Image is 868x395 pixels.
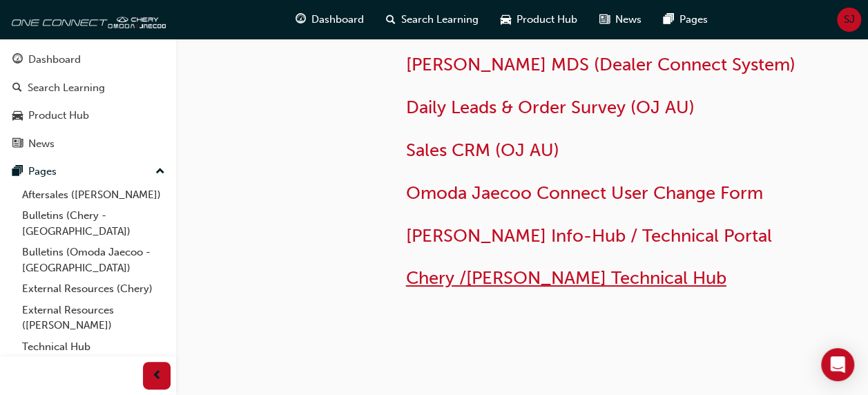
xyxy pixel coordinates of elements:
div: Open Intercom Messenger [821,348,854,381]
a: External Resources ([PERSON_NAME]) [17,300,171,336]
span: car-icon [501,11,511,28]
a: [PERSON_NAME] MDS (Dealer Connect System) [406,54,795,75]
div: Search Learning [28,80,105,96]
button: SJ [837,8,861,32]
a: Search Learning [6,75,171,101]
span: pages-icon [12,166,23,178]
a: Aftersales ([PERSON_NAME]) [17,184,171,206]
a: car-iconProduct Hub [490,6,588,34]
span: up-icon [155,163,165,181]
span: guage-icon [12,54,23,66]
a: Sales CRM (OJ AU) [406,139,559,161]
a: Chery /[PERSON_NAME] Technical Hub [406,267,726,289]
a: Dashboard [6,47,171,73]
span: guage-icon [296,11,306,28]
span: Dashboard [311,12,364,28]
div: Dashboard [28,52,81,68]
span: Product Hub [517,12,577,28]
a: Bulletins (Chery - [GEOGRAPHIC_DATA]) [17,205,171,242]
span: Pages [679,12,708,28]
button: Pages [6,159,171,184]
a: Product Hub [6,103,171,128]
a: news-iconNews [588,6,653,34]
img: oneconnect [7,6,166,33]
a: Technical Hub ([PERSON_NAME]) [17,336,171,373]
span: pages-icon [664,11,674,28]
span: News [615,12,642,28]
span: news-icon [599,11,610,28]
a: News [6,131,171,157]
a: Omoda Jaecoo Connect User Change Form [406,182,763,204]
a: guage-iconDashboard [284,6,375,34]
div: News [28,136,55,152]
span: SJ [844,12,855,28]
span: car-icon [12,110,23,122]
div: Product Hub [28,108,89,124]
button: DashboardSearch LearningProduct HubNews [6,44,171,159]
span: search-icon [386,11,396,28]
a: External Resources (Chery) [17,278,171,300]
span: search-icon [12,82,22,95]
span: Search Learning [401,12,479,28]
a: pages-iconPages [653,6,719,34]
div: Pages [28,164,57,180]
span: news-icon [12,138,23,151]
span: prev-icon [152,367,162,385]
a: Bulletins (Omoda Jaecoo - [GEOGRAPHIC_DATA]) [17,242,171,278]
a: Daily Leads & Order Survey (OJ AU) [406,97,695,118]
a: [PERSON_NAME] Info-Hub / Technical Portal [406,225,772,247]
a: search-iconSearch Learning [375,6,490,34]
